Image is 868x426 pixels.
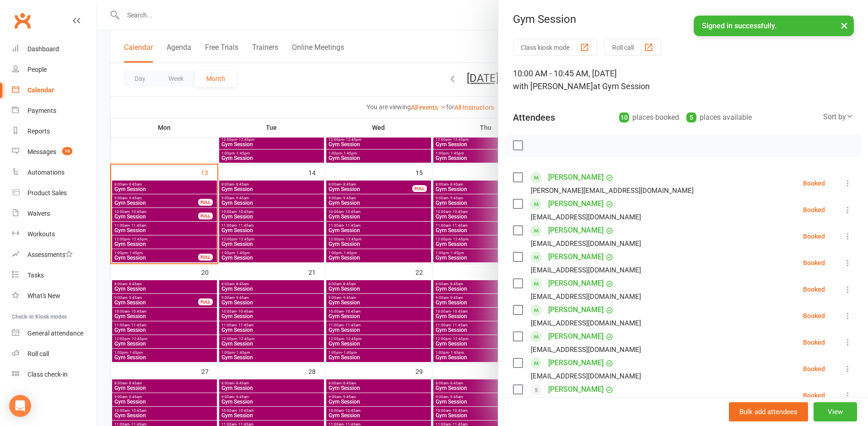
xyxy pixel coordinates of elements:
button: Bulk add attendees [729,402,808,421]
div: [EMAIL_ADDRESS][DOMAIN_NAME] [531,264,641,276]
div: Workouts [27,230,55,238]
a: Clubworx [11,9,34,32]
div: 10:00 AM - 10:45 AM, [DATE] [513,67,853,93]
a: [PERSON_NAME] [548,223,604,238]
a: [PERSON_NAME] [548,276,604,291]
span: at Gym Session [593,81,650,91]
a: [PERSON_NAME] [548,382,604,397]
a: General attendance kiosk mode [12,323,97,344]
button: View [814,402,857,421]
a: [PERSON_NAME] [548,197,604,211]
div: Product Sales [27,189,67,197]
a: [PERSON_NAME] [548,356,604,370]
div: Open Intercom Messenger [9,395,31,417]
a: Roll call [12,344,97,364]
div: Dashboard [27,45,59,53]
div: [EMAIL_ADDRESS][DOMAIN_NAME] [531,344,641,356]
span: with [PERSON_NAME] [513,81,593,91]
a: [PERSON_NAME] [548,303,604,317]
a: Class kiosk mode [12,364,97,385]
div: [EMAIL_ADDRESS][DOMAIN_NAME] [531,317,641,329]
div: Booked [803,313,825,319]
div: [EMAIL_ADDRESS][DOMAIN_NAME] [531,238,641,250]
div: 10 [619,112,629,122]
div: Assessments [27,251,73,258]
div: Booked [803,366,825,372]
a: Reports [12,121,97,142]
div: Messages [27,148,56,155]
a: Workouts [12,224,97,245]
a: Dashboard [12,39,97,59]
div: Booked [803,339,825,346]
a: [PERSON_NAME] [548,170,604,185]
span: Signed in successfully. [702,21,776,30]
a: People [12,59,97,80]
div: Booked [803,233,825,240]
a: [PERSON_NAME] [548,250,604,264]
div: Gym Session [498,13,868,26]
a: Product Sales [12,183,97,203]
div: Tasks [27,272,44,279]
div: Booked [803,286,825,293]
a: Calendar [12,80,97,101]
button: × [836,16,852,35]
div: People [27,66,47,73]
a: Messages 10 [12,142,97,162]
div: General attendance [27,330,83,337]
span: 10 [62,147,72,155]
button: Roll call [604,39,661,56]
div: Class check-in [27,371,68,378]
a: Automations [12,162,97,183]
div: Sort by [823,111,853,123]
div: Waivers [27,210,50,217]
div: Reports [27,128,50,135]
div: Booked [803,207,825,213]
a: Waivers [12,203,97,224]
div: places available [686,111,752,124]
div: Automations [27,169,65,176]
div: Booked [803,180,825,186]
a: Payments [12,101,97,121]
div: Attendees [513,111,555,124]
div: What's New [27,292,60,299]
div: Booked [803,260,825,266]
div: [EMAIL_ADDRESS][DOMAIN_NAME] [531,370,641,382]
div: Calendar [27,86,54,94]
div: Booked [803,392,825,399]
div: places booked [619,111,679,124]
a: [PERSON_NAME] [548,329,604,344]
div: Roll call [27,350,49,357]
div: 5 [686,112,696,122]
div: [PERSON_NAME][EMAIL_ADDRESS][DOMAIN_NAME] [531,185,694,197]
div: [EMAIL_ADDRESS][DOMAIN_NAME] [531,291,641,303]
a: Tasks [12,265,97,286]
a: What's New [12,286,97,306]
div: [EMAIL_ADDRESS][DOMAIN_NAME] [531,211,641,223]
div: Payments [27,107,56,114]
a: Assessments [12,245,97,265]
button: Class kiosk mode [513,39,597,56]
